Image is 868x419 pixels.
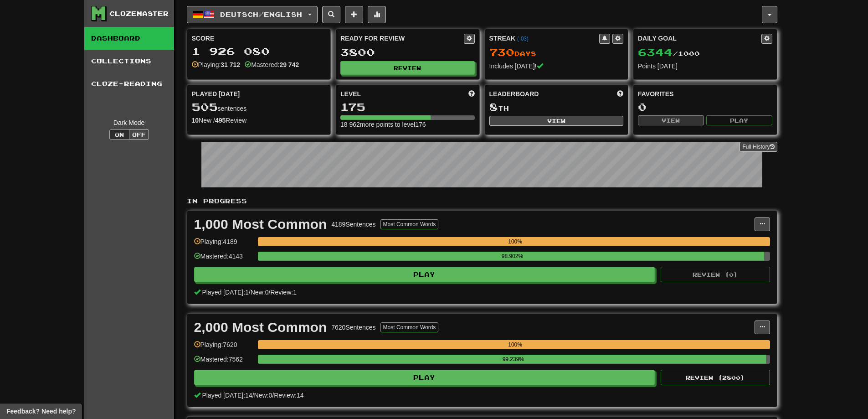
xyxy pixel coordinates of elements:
button: Add sentence to collection [345,6,363,23]
button: Deutsch/English [187,6,318,23]
span: New: 0 [254,392,272,399]
div: 1 926 080 [192,46,326,57]
strong: 29 742 [279,61,299,68]
span: 730 [489,46,514,58]
strong: 495 [215,117,226,124]
button: More stats [368,6,386,23]
div: 175 [340,101,475,113]
div: Ready for Review [340,34,464,43]
div: sentences [192,101,326,113]
div: Mastered: 7562 [194,355,253,370]
button: View [489,116,624,126]
span: Leaderboard [489,89,539,98]
span: 8 [489,100,498,113]
span: This week in points, UTC [617,89,623,98]
button: Play [706,115,772,125]
span: / 1000 [638,50,700,57]
div: 7620 Sentences [331,323,375,332]
div: 2,000 Most Common [194,321,327,334]
p: In Progress [187,197,777,206]
div: Clozemaster [109,9,169,18]
div: Mastered: [245,60,299,69]
span: Review: 14 [274,392,303,399]
button: Search sentences [322,6,340,23]
div: 18 962 more points to level 176 [340,120,475,129]
button: Play [194,370,655,385]
div: Mastered: 4143 [194,252,253,267]
div: Points [DATE] [638,62,772,71]
button: View [638,115,704,125]
span: Score more points to level up [468,89,475,98]
div: 3800 [340,47,475,58]
button: Off [129,129,149,140]
span: / [249,289,251,296]
div: Includes [DATE]! [489,62,624,71]
a: (-03) [517,36,529,42]
div: Playing: 4189 [194,237,253,252]
div: New / Review [192,116,326,125]
div: Playing: 7620 [194,340,253,355]
div: 100% [261,237,770,246]
a: Cloze-Reading [84,72,174,95]
a: Dashboard [84,27,174,50]
div: Day s [489,47,624,58]
span: / [272,392,274,399]
div: 99.239% [261,355,766,364]
div: Streak [489,34,600,43]
strong: 10 [192,117,199,124]
span: Open feedback widget [6,407,76,416]
span: 6344 [638,46,673,58]
button: Play [194,267,655,282]
span: Played [DATE] [192,89,240,98]
button: On [109,129,129,140]
button: Review [340,61,475,75]
div: Daily Goal [638,34,761,44]
div: 0 [638,101,772,113]
button: Most Common Words [380,322,439,332]
button: Review (2800) [661,370,770,385]
strong: 31 712 [221,61,240,68]
div: 100% [261,340,770,349]
button: Review (0) [661,267,770,282]
span: Deutsch / English [220,10,302,18]
span: / [252,392,254,399]
div: Score [192,34,326,43]
div: 98.902% [261,252,764,261]
span: / [268,289,270,296]
span: Played [DATE]: 1 [202,289,248,296]
span: Played [DATE]: 14 [202,392,252,399]
div: Favorites [638,89,772,98]
span: New: 0 [251,289,269,296]
div: th [489,101,624,113]
div: 4189 Sentences [331,220,375,229]
div: Playing: [192,60,241,69]
a: Full History [740,142,777,152]
span: Level [340,89,361,98]
a: Collections [84,50,174,72]
button: Most Common Words [380,219,439,229]
div: Dark Mode [91,118,167,127]
div: 1,000 Most Common [194,217,327,231]
span: 505 [192,100,218,113]
span: Review: 1 [270,289,297,296]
